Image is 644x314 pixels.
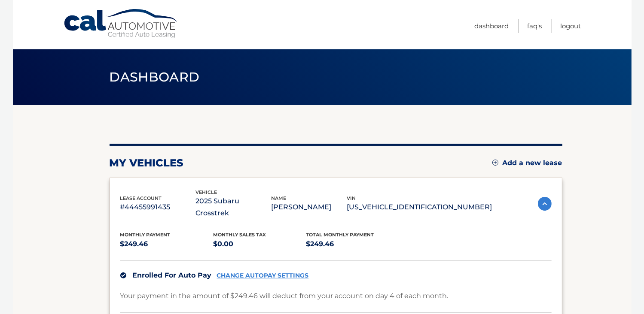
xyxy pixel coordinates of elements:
[538,197,552,211] img: accordion-active.svg
[196,189,217,195] span: vehicle
[528,19,542,33] a: FAQ's
[110,69,200,85] span: Dashboard
[120,232,171,238] span: Monthly Payment
[492,159,562,167] a: Add a new lease
[475,19,509,33] a: Dashboard
[213,232,266,238] span: Monthly sales Tax
[133,271,212,279] span: Enrolled For Auto Pay
[110,157,184,169] h2: my vehicles
[347,201,492,213] p: [US_VEHICLE_IDENTIFICATION_NUMBER]
[306,232,374,238] span: Total Monthly Payment
[561,19,581,33] a: Logout
[347,195,356,201] span: vin
[272,195,287,201] span: name
[120,272,126,278] img: check.svg
[217,272,309,279] a: CHANGE AUTOPAY SETTINGS
[120,201,196,213] p: #44455991435
[196,195,272,219] p: 2025 Subaru Crosstrek
[306,238,400,250] p: $249.46
[120,290,449,302] p: Your payment in the amount of $249.46 will deduct from your account on day 4 of each month.
[272,201,347,213] p: [PERSON_NAME]
[492,160,498,166] img: add.svg
[120,238,214,250] p: $249.46
[120,195,162,201] span: lease account
[63,9,179,39] a: Cal Automotive
[213,238,306,250] p: $0.00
